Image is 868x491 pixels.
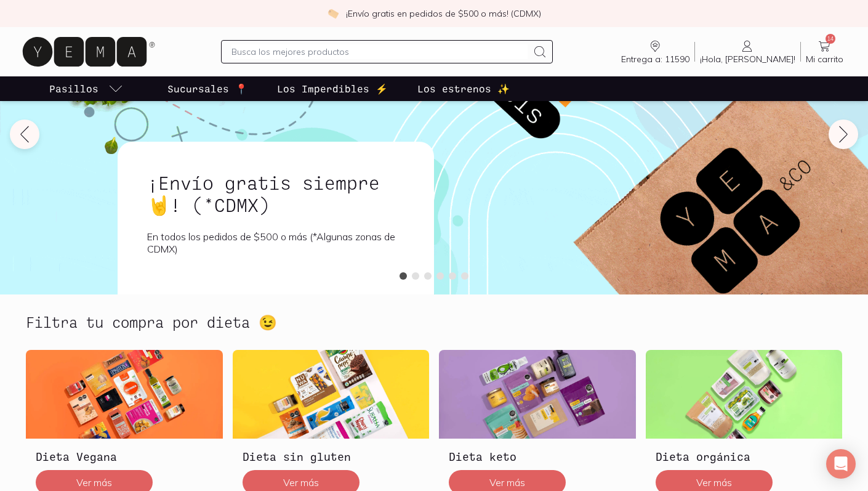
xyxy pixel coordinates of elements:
a: ¡Hola, [PERSON_NAME]! [695,39,800,65]
h3: Dieta Vegana [36,448,213,465]
span: ¡Hola, [PERSON_NAME]! [700,54,795,65]
h3: Dieta keto [449,448,626,465]
p: Los estrenos ✨ [417,81,510,96]
input: Busca los mejores productos [231,44,527,59]
a: Los estrenos ✨ [415,76,512,101]
img: Dieta Vegana [26,350,223,439]
img: check [328,8,339,19]
p: Pasillos [49,81,98,96]
img: Dieta orgánica [646,350,843,439]
a: pasillo-todos-link [47,76,126,101]
div: Open Intercom Messenger [826,449,856,479]
h3: Dieta sin gluten [243,448,420,465]
span: Mi carrito [806,54,843,65]
h2: Filtra tu compra por dieta 😉 [26,314,277,330]
p: Sucursales 📍 [167,81,247,96]
p: Los Imperdibles ⚡️ [277,81,388,96]
img: Dieta keto [439,350,636,439]
span: Entrega a: 11590 [621,54,689,65]
a: Entrega a: 11590 [616,39,694,65]
p: ¡Envío gratis en pedidos de $500 o más! (CDMX) [346,7,541,20]
a: Los Imperdibles ⚡️ [275,76,390,101]
p: En todos los pedidos de $500 o más (*Algunas zonas de CDMX) [147,230,404,255]
img: Dieta sin gluten [233,350,430,439]
span: 14 [826,34,835,44]
h3: Dieta orgánica [656,448,833,465]
h1: ¡Envío gratis siempre🤘! (*CDMX) [147,171,404,216]
a: 14Mi carrito [801,39,848,65]
a: Sucursales 📍 [165,76,250,101]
